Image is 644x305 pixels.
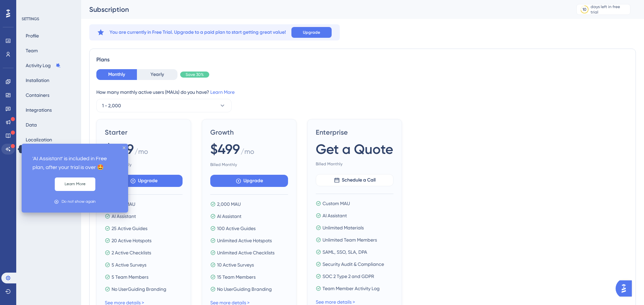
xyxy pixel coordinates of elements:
[112,224,147,232] span: 25 Active Guides
[323,212,347,220] span: AI Assistant
[210,175,288,187] button: Upgrade
[582,7,587,12] div: 10
[138,177,158,185] span: Upgrade
[96,99,232,112] button: 1 - 2,000
[22,16,76,22] div: SETTINGS
[112,273,148,281] span: 5 Team Members
[316,161,393,167] span: Billed Monthly
[96,88,629,96] div: How many monthly active users (MAUs) do you have?
[323,272,374,280] span: SOC 2 Type 2 and GDPR
[243,177,263,185] span: Upgrade
[323,260,384,268] span: Security Audit & Compliance
[217,224,256,232] span: 100 Active Guides
[303,30,320,35] span: Upgrade
[323,248,367,256] span: SAML, SSO, SLA, DPA
[217,237,272,245] span: Unlimited Active Hotspots
[96,56,629,64] div: Plans
[110,28,286,36] span: You are currently in Free Trial. Upgrade to a paid plan to start getting great value!
[291,27,332,38] button: Upgrade
[591,4,628,15] div: days left in free trial
[323,284,380,293] span: Team Member Activity Log
[217,261,254,269] span: 10 Active Surveys
[241,147,254,159] span: / mo
[105,175,183,187] button: Upgrade
[22,59,65,72] button: Activity Log
[112,249,151,257] span: 2 Active Checklists
[210,128,288,137] span: Growth
[616,278,636,299] iframe: UserGuiding AI Assistant Launcher
[323,199,350,207] span: Custom MAU
[112,261,146,269] span: 5 Active Surveys
[316,174,393,186] button: Schedule a Call
[105,162,183,167] span: Billed Monthly
[22,134,56,146] button: Localization
[112,237,151,245] span: 20 Active Hotspots
[105,128,183,137] span: Starter
[210,89,235,95] a: Learn More
[210,162,288,167] span: Billed Monthly
[217,212,241,220] span: AI Assistant
[32,155,117,172] p: 'AI Assistant' is included in Free plan, after your trial is over 🤩
[112,285,166,293] span: No UserGuiding Branding
[22,30,43,42] button: Profile
[217,285,272,293] span: No UserGuiding Branding
[22,74,53,86] button: Installation
[105,140,134,159] span: $249
[323,236,377,244] span: Unlimited Team Members
[102,102,121,110] span: 1 - 2,000
[96,69,137,80] button: Monthly
[217,273,256,281] span: 15 Team Members
[316,128,393,137] span: Enterprise
[316,299,355,305] a: See more details >
[135,147,148,159] span: / mo
[210,140,240,159] span: $499
[186,72,204,77] span: Save 30%
[22,104,56,116] button: Integrations
[316,140,393,159] span: Get a Quote
[22,119,41,131] button: Data
[217,200,241,208] span: 2,000 MAU
[62,198,96,205] div: Do not show again
[22,89,53,101] button: Containers
[123,146,125,149] div: close tooltip
[137,69,177,80] button: Yearly
[55,177,95,191] button: Learn More
[89,5,559,14] div: Subscription
[323,224,364,232] span: Unlimited Materials
[217,249,275,257] span: Unlimited Active Checklists
[22,45,42,57] button: Team
[342,176,376,184] span: Schedule a Call
[112,212,136,220] span: AI Assistant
